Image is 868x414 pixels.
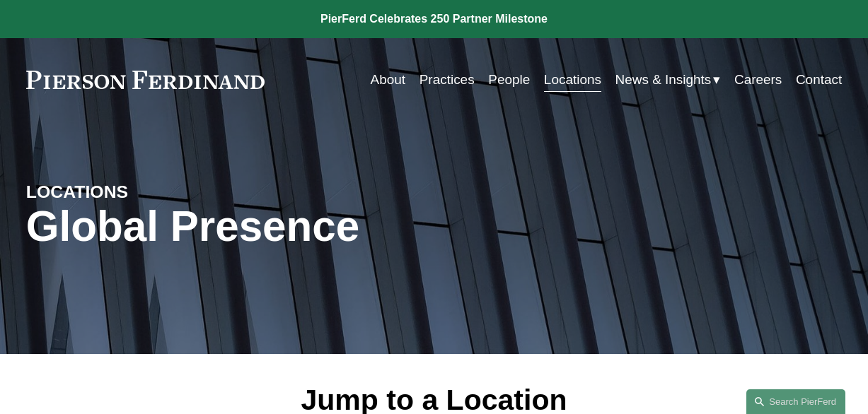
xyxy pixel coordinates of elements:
[488,66,530,93] a: People
[544,66,601,93] a: Locations
[615,68,712,92] span: News & Insights
[26,203,570,252] h1: Global Presence
[419,66,475,93] a: Practices
[746,389,845,414] a: Search this site
[615,66,721,93] a: folder dropdown
[371,66,406,93] a: About
[796,66,842,93] a: Contact
[26,181,230,203] h4: LOCATIONS
[734,66,782,93] a: Careers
